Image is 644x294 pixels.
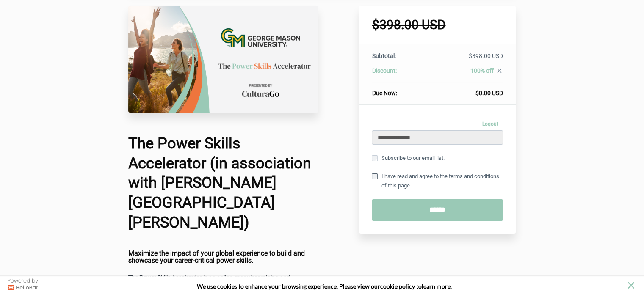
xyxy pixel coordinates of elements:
label: Subscribe to our email list. [372,154,444,163]
span: learn more. [422,283,452,290]
td: $398.00 USD [427,52,503,66]
h4: Maximize the impact of your global experience to build and showcase your career-critical power sk... [128,250,318,264]
h1: The Power Skills Accelerator (in association with [PERSON_NAME][GEOGRAPHIC_DATA][PERSON_NAME]) [128,134,318,233]
a: Logout [478,118,503,130]
button: close [626,280,636,291]
a: close [494,67,503,77]
span: Subtotal: [372,52,395,59]
th: Discount: [372,66,427,82]
i: close [496,67,503,74]
strong: to [416,283,422,290]
strong: The Power Skills Accelerator [128,274,202,281]
input: Subscribe to our email list. [372,155,378,161]
a: cookie policy [380,283,415,290]
input: I have read and agree to the terms and conditions of this page. [372,173,378,179]
label: I have read and agree to the terms and conditions of this page. [372,172,503,190]
span: $0.00 USD [475,90,503,96]
span: We use cookies to enhance your browsing experience. Please view our [197,283,380,290]
span: 100% off [470,67,494,74]
img: a3e68b-4460-fe2-a77a-207fc7264441_University_Check_Out_Page_17_.png [128,6,318,113]
h1: $398.00 USD [372,19,503,31]
th: Due Now: [372,82,427,98]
